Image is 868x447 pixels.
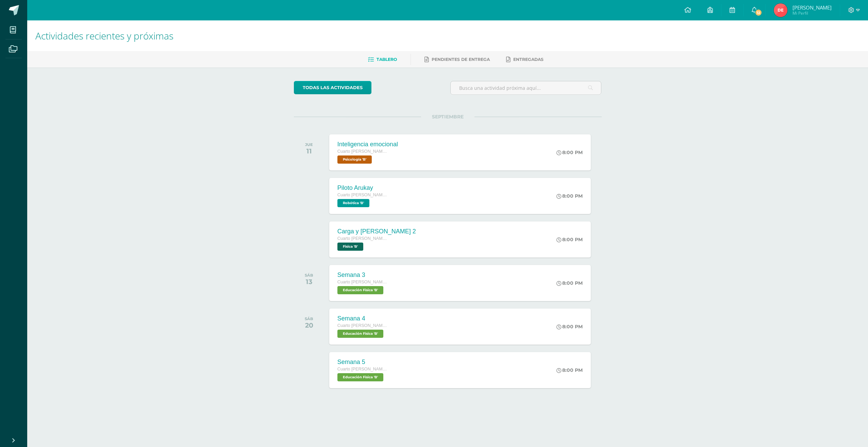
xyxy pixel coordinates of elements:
div: 8:00 PM [556,280,583,286]
div: Carga y [PERSON_NAME] 2 [337,228,416,235]
div: 8:00 PM [556,324,583,330]
span: Cuarto [PERSON_NAME]. Progra [337,149,388,154]
span: Cuarto [PERSON_NAME]. Progra [337,323,388,328]
div: SÁB [305,273,313,278]
span: Robótica 'B' [337,199,369,207]
div: Semana 3 [337,271,388,279]
img: 4cf15d57d07b0c6be4d9415868b44227.png [774,3,787,17]
div: Semana 5 [337,359,388,366]
span: 12 [754,9,762,16]
span: Cuarto [PERSON_NAME]. Progra [337,280,388,284]
span: [PERSON_NAME] [792,4,832,11]
span: Mi Perfil [792,10,832,16]
div: Semana 4 [337,315,388,322]
span: Psicología 'B' [337,155,372,164]
span: Educación Física 'B' [337,286,383,294]
a: Entregadas [506,54,544,65]
input: Busca una actividad próxima aquí... [451,81,601,95]
span: Pendientes de entrega [432,57,490,62]
div: JUE [305,142,313,147]
a: Pendientes de entrega [424,54,490,65]
div: Inteligencia emocional [337,141,398,148]
span: Educación Física 'B' [337,373,383,381]
div: 11 [305,147,313,155]
div: SÁB [305,316,313,321]
a: Tablero [368,54,397,65]
span: Cuarto [PERSON_NAME]. Progra [337,236,388,241]
div: 13 [305,278,313,286]
div: 8:00 PM [556,149,583,155]
span: Fisica 'B' [337,243,363,251]
span: Actividades recientes y próximas [35,29,173,42]
span: Tablero [377,57,397,62]
a: todas las Actividades [294,81,371,94]
div: 8:00 PM [556,193,583,199]
span: Entregadas [513,57,544,62]
div: 8:00 PM [556,367,583,373]
span: Cuarto [PERSON_NAME]. Progra [337,367,388,371]
span: Educación Física 'B' [337,330,383,338]
span: Cuarto [PERSON_NAME]. Progra [337,193,388,197]
div: 20 [305,321,313,329]
div: 8:00 PM [556,236,583,243]
span: SEPTIEMBRE [421,114,474,120]
div: Piloto Arukay [337,184,388,192]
